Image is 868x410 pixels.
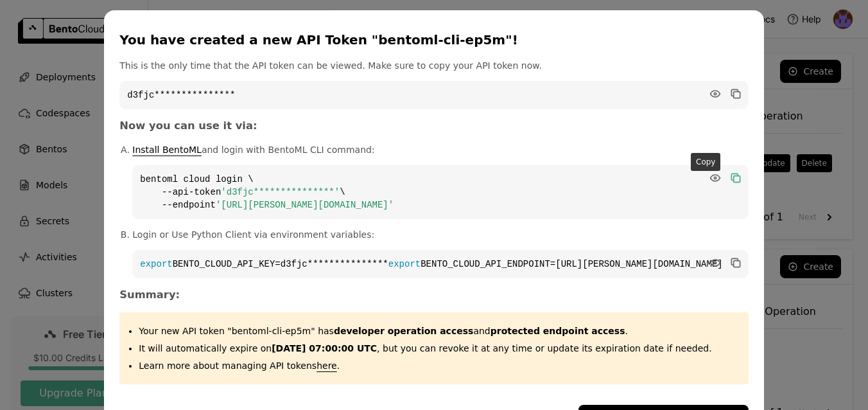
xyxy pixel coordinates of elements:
[119,31,743,49] div: You have created a new API Token "bentoml-cli-ep5m"!
[132,165,748,219] code: bentoml cloud login \ --api-token \ --endpoint
[139,342,738,355] p: It will automatically expire on , but you can revoke it at any time or update its expiration date...
[490,326,625,336] strong: protected endpoint access
[334,326,625,336] span: and
[334,326,474,336] strong: developer operation access
[216,200,394,210] span: '[URL][PERSON_NAME][DOMAIN_NAME]'
[691,153,720,171] div: Copy
[140,259,172,269] span: export
[317,361,337,371] a: here
[388,259,421,269] span: export
[132,250,748,278] code: BENTO_CLOUD_API_KEY=d3fjc*************** BENTO_CLOUD_API_ENDPOINT=[URL][PERSON_NAME][DOMAIN_NAME]
[119,120,748,132] h3: Now you can use it via:
[139,359,738,372] p: Learn more about managing API tokens .
[119,289,748,301] h3: Summary:
[272,343,377,353] strong: [DATE] 07:00:00 UTC
[132,145,202,155] a: Install BentoML
[132,143,748,156] p: and login with BentoML CLI command:
[132,228,748,241] p: Login or Use Python Client via environment variables:
[119,59,748,72] p: This is the only time that the API token can be viewed. Make sure to copy your API token now.
[139,325,738,337] p: Your new API token "bentoml-cli-ep5m" has .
